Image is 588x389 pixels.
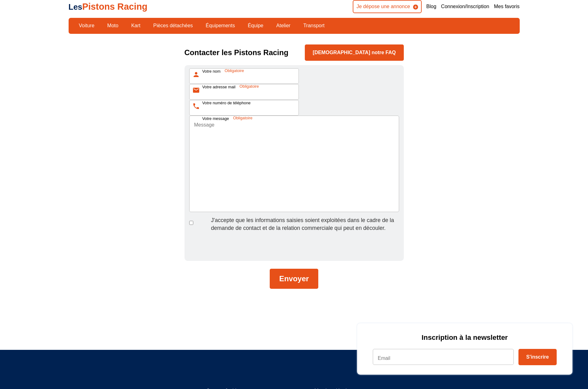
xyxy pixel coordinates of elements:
span: Les [69,3,82,11]
a: Pièces détachées [149,20,197,31]
p: Votre adresse mail [202,84,236,90]
a: Voiture [75,20,99,31]
a: [DEMOGRAPHIC_DATA] notre FAQ [305,44,403,61]
a: LesPistons Racing [69,2,148,12]
p: Votre numéro de téléphone [202,100,251,106]
a: Transport [299,20,329,31]
input: Votre nomperson [189,68,299,84]
a: Équipe [244,20,268,31]
textarea: Votre message [189,116,399,212]
button: Envoyer [270,269,318,289]
a: Mes favoris [494,3,520,10]
span: person [192,71,200,78]
button: S'inscrire [518,349,557,365]
input: J'accepte que les informations saisies soient exploitées dans le cadre de la demande de contact e... [189,221,193,225]
span: phone [192,102,200,110]
input: Votre adresse mailmail [189,84,299,100]
p: Votre nom [202,69,221,74]
input: Votre numéro de téléphonephone [189,100,299,116]
a: Kart [127,20,144,31]
a: Équipements [202,20,239,31]
a: Atelier [272,20,294,31]
span: mail [192,86,200,94]
p: Votre message [202,116,229,122]
iframe: reCAPTCHA [189,233,284,258]
a: Moto [103,20,122,31]
a: Connexion/Inscription [441,3,489,10]
p: Inscription à la newsletter [373,333,557,342]
p: J'accepte que les informations saisies soient exploitées dans le cadre de la demande de contact e... [211,216,412,232]
input: Email [373,349,514,365]
h1: Contacter les Pistons Racing [185,45,289,60]
a: Blog [426,3,436,10]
